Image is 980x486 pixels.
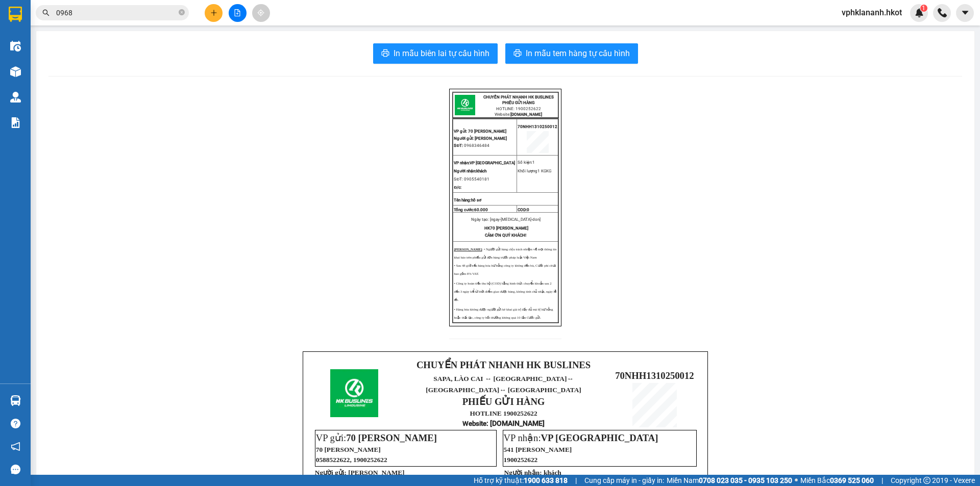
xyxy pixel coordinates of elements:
[483,95,554,99] strong: CHUYỂN PHÁT NHANH HK BUSLINES
[462,396,545,407] strong: PHIẾU GỬI HÀNG
[234,9,241,16] span: file-add
[416,360,591,370] strong: CHUYỂN PHÁT NHANH HK BUSLINES
[56,7,177,18] input: Tìm tên, số ĐT hoặc mã đơn
[316,432,437,443] span: VP gửi:
[462,419,545,427] strong: : [DOMAIN_NAME]
[527,208,529,212] span: 0
[938,8,947,17] img: phone-icon
[10,41,21,52] img: warehouse-icon
[471,217,541,222] span: Ngày tạo: [ngay-[MEDICAL_DATA]-don]
[454,129,467,134] span: VP gửi:
[575,475,577,486] span: |
[468,129,506,134] span: 70 [PERSON_NAME]
[518,169,537,173] span: Khối lượng
[348,469,404,476] span: [PERSON_NAME]
[11,442,20,451] span: notification
[454,282,556,301] span: • Công ty hoàn tiền thu hộ (COD) bằng hình thức chuyển khoản sau 2 đến 3 ngày kể từ thời điểm gia...
[454,308,553,319] span: • Hàng hóa không được người gửi kê khai giá trị đầy đủ mà bị hư hỏng hoặc thất lạc, công ty bồi t...
[179,8,185,18] span: close-circle
[526,47,630,60] span: In mẫu tem hàng tự cấu hình
[210,9,217,16] span: plus
[541,432,658,443] span: VP [GEOGRAPHIC_DATA]
[454,143,463,148] strong: SĐT:
[10,66,21,77] img: warehouse-icon
[455,95,475,115] img: logo
[454,161,515,165] span: VP [GEOGRAPHIC_DATA]
[518,208,529,212] span: COD:
[454,185,461,190] span: Đ/c:
[454,264,556,275] span: • Sau 48 giờ nếu hàng hóa hư hỏng công ty không đền bù, Cước phí chưa bao gồm 8% VAT.
[505,43,638,64] button: printerIn mẫu tem hàng tự cấu hình
[474,475,568,486] span: Hỗ trợ kỹ thuật:
[667,475,792,486] span: Miền Nam
[394,47,489,60] span: In mẫu biên lai tự cấu hình
[830,476,874,484] strong: 0369 525 060
[229,4,247,22] button: file-add
[834,6,910,19] span: vphklananh.hkot
[454,136,474,141] span: Người gửi:
[584,475,664,486] span: Cung cấp máy in - giấy in:
[454,161,470,165] span: VP nhận:
[499,386,581,394] span: ↔ [GEOGRAPHIC_DATA]
[11,419,20,428] span: question-circle
[915,8,924,17] img: icon-new-feature
[518,160,535,165] span: Số kiện:
[881,475,883,486] span: |
[800,475,874,486] span: Miền Bắc
[454,247,556,259] span: : • Người gửi hàng chịu trách nhiệm về mọi thông tin khai báo trên phiếu gửi đơn hàng trước pháp ...
[504,432,658,443] span: VP nhận:
[504,446,572,453] span: 541 [PERSON_NAME]
[454,208,488,212] span: Tổng cước:
[11,465,20,474] span: message
[316,446,381,453] span: 70 [PERSON_NAME]
[462,420,486,427] span: Website
[923,477,930,484] span: copyright
[426,375,581,394] span: SAPA, LÀO CAI ↔ [GEOGRAPHIC_DATA]
[504,456,538,464] span: 1900252622
[42,9,50,16] span: search
[373,43,498,64] button: printerIn mẫu biên lai tự cấu hình
[475,136,507,141] span: [PERSON_NAME]
[470,410,537,417] strong: HOTLINE 1900252622
[464,143,489,148] span: 0968346484
[920,5,927,12] sup: 1
[532,160,535,165] span: 1
[485,233,526,238] span: CẢM ƠN QUÝ KHÁCH!
[10,395,21,406] img: warehouse-icon
[699,476,792,484] strong: 0708 023 035 - 0935 103 250
[484,226,528,231] span: HK70 [PERSON_NAME]
[205,4,223,22] button: plus
[315,469,347,476] strong: Người gửi:
[257,9,264,16] span: aim
[454,177,489,182] span: SĐT: 0905540181
[346,432,437,443] span: 70 [PERSON_NAME]
[961,8,970,17] span: caret-down
[10,92,21,103] img: warehouse-icon
[179,9,185,15] span: close-circle
[502,100,534,105] strong: PHIẾU GỬI HÀNG
[10,117,21,128] img: solution-icon
[252,4,270,22] button: aim
[474,208,488,212] span: 60.000
[524,476,568,484] strong: 1900 633 818
[426,375,581,394] span: ↔ [GEOGRAPHIC_DATA]
[615,370,694,381] span: 70NHH1310250012
[513,49,522,59] span: printer
[330,369,378,417] img: logo
[454,247,482,251] strong: [PERSON_NAME]
[518,124,557,129] span: 70NHH1310250012
[537,169,546,173] span: 1 KG
[956,4,974,22] button: caret-down
[9,7,22,22] img: logo-vxr
[495,112,542,117] span: Website:
[537,169,551,173] span: KG
[544,469,561,476] span: khách
[454,169,476,173] span: Người nhận:
[471,198,481,202] span: hồ sơ
[496,107,541,111] span: HOTLINE: 1900252622
[922,5,925,12] span: 1
[381,49,389,59] span: printer
[454,198,481,202] strong: Tên hàng:
[316,456,387,464] span: 0588522622, 1900252622
[510,112,542,117] strong: [DOMAIN_NAME]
